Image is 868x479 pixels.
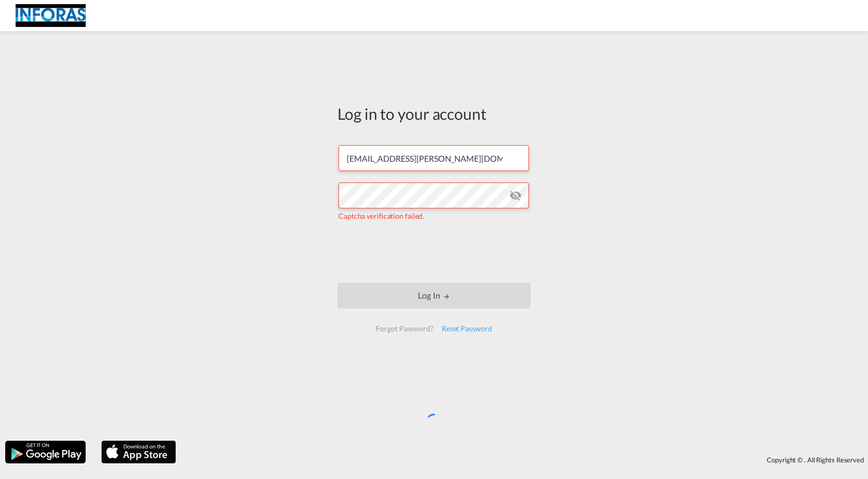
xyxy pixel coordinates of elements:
[509,189,522,202] md-icon: icon-eye-off
[338,212,424,220] span: Captcha verification failed.
[355,232,513,272] iframe: reCAPTCHA
[372,319,437,338] div: Forgot Password?
[181,451,868,469] div: Copyright © . All Rights Reserved
[438,319,496,338] div: Reset Password
[4,440,87,464] img: google.png
[338,145,529,171] input: Enter email/phone number
[16,4,86,27] img: eff75c7098ee11eeb65dd1c63e392380.jpg
[100,440,177,464] img: apple.png
[337,103,531,124] div: Log in to your account
[337,283,531,308] button: LOGIN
